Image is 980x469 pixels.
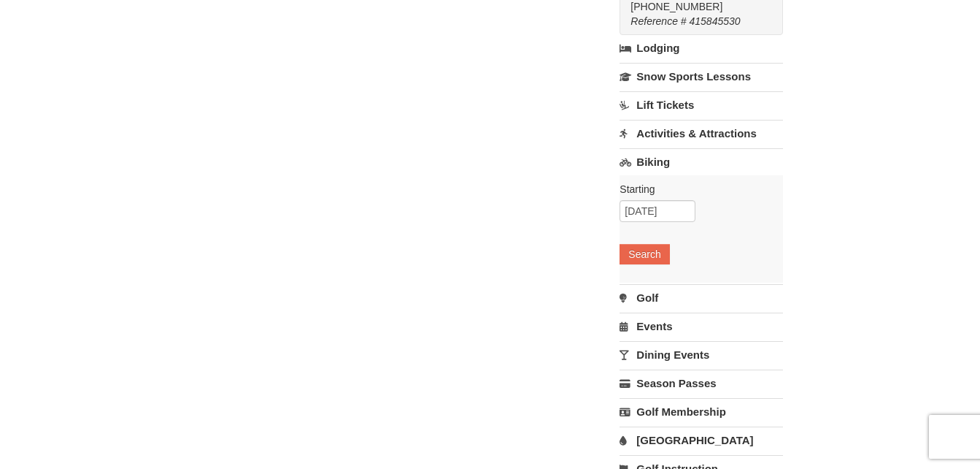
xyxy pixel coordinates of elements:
a: Activities & Attractions [620,120,782,147]
a: Snow Sports Lessons [620,63,782,90]
a: Golf [620,284,782,311]
span: 415845530 [690,15,741,27]
a: Dining Events [620,341,782,368]
a: Lift Tickets [620,91,782,118]
a: [GEOGRAPHIC_DATA] [620,427,782,454]
a: Season Passes [620,370,782,397]
a: Lodging [620,35,782,61]
span: Reference # [630,15,686,27]
label: Starting [620,182,771,197]
button: Search [620,244,669,264]
a: Events [620,313,782,340]
a: Biking [620,148,782,175]
a: Golf Membership [620,398,782,425]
